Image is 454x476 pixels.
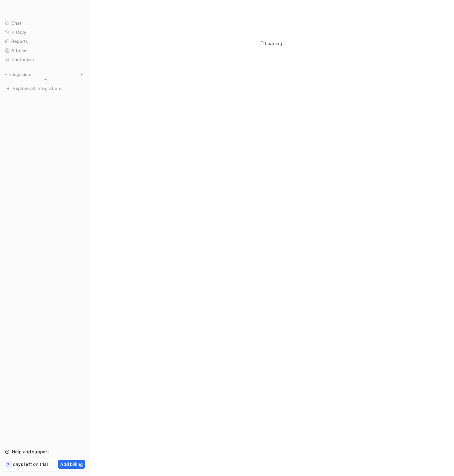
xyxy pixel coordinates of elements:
div: Loading... [265,40,286,47]
button: Integrations [3,72,34,78]
a: Reports [3,37,87,46]
span: Explore all integrations [13,84,85,94]
a: History [3,28,87,37]
button: Add billing [58,460,85,469]
a: Customize [3,55,87,64]
p: days left on trial [13,461,48,468]
a: Help and support [3,447,87,456]
p: Integrations [9,72,32,77]
a: Explore all integrations [3,84,87,93]
img: explore all integrations [5,85,11,92]
p: Add billing [60,461,83,468]
p: 7 [7,462,9,468]
a: Chat [3,19,87,28]
img: expand menu [4,73,8,77]
img: menu_add.svg [80,73,84,77]
a: Articles [3,46,87,55]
